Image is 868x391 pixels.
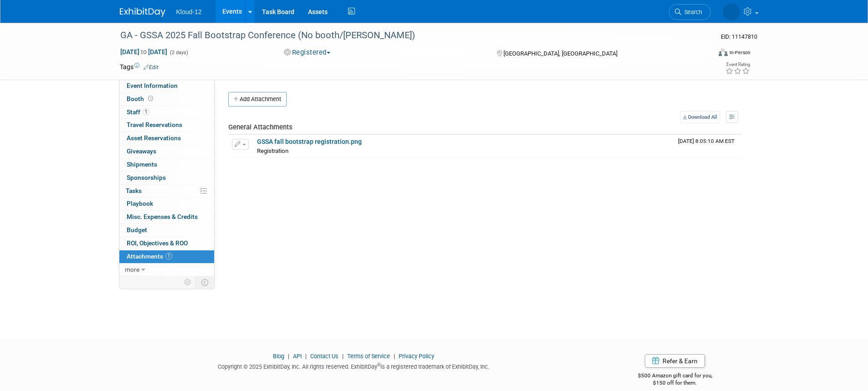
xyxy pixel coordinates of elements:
span: Staff [127,108,149,116]
a: Budget [119,224,214,237]
div: $150 off for them. [601,379,749,387]
span: Booth [127,95,155,102]
a: Blog [273,353,284,360]
a: Event Information [119,80,214,92]
span: | [303,353,309,360]
a: Misc. Expenses & Credits [119,211,214,223]
a: Search [669,4,711,20]
a: Travel Reservations [119,119,214,132]
span: | [286,353,292,360]
span: Registration [257,147,288,154]
div: Event Format [657,47,751,61]
span: Upload Timestamp [678,138,734,144]
span: Sponsorships [127,174,166,181]
div: In-Person [729,49,750,56]
span: General Attachments [228,123,293,131]
span: (2 days) [169,50,188,56]
span: Giveaways [127,147,156,155]
span: more [125,266,139,273]
sup: ® [377,362,380,367]
a: Contact Us [310,353,339,360]
td: Toggle Event Tabs [195,276,214,288]
a: Staff1 [119,106,214,119]
a: Attachments1 [119,250,214,263]
img: ExhibitDay [120,8,165,17]
span: Attachments [127,253,172,260]
a: Playbook [119,198,214,210]
span: Asset Reservations [127,134,181,142]
a: Booth [119,93,214,106]
a: Privacy Policy [399,353,434,360]
a: Edit [144,64,159,71]
div: Copyright © 2025 ExhibitDay, Inc. All rights reserved. ExhibitDay is a registered trademark of Ex... [120,361,588,371]
a: API [293,353,302,360]
span: Travel Reservations [127,121,182,128]
a: Asset Reservations [119,132,214,145]
span: Budget [127,226,147,234]
div: GA - GSSA 2025 Fall Bootstrap Conference (No booth/[PERSON_NAME]) [117,27,697,44]
img: Format-Inperson.png [719,49,728,56]
div: $500 Amazon gift card for you, [601,366,749,387]
span: [GEOGRAPHIC_DATA], [GEOGRAPHIC_DATA] [503,50,617,57]
div: Event Rating [725,62,750,67]
td: Tags [120,62,159,71]
a: more [119,264,214,276]
a: Download All [680,111,720,123]
a: Shipments [119,158,214,171]
img: Gabriela Bravo-Chigwere [723,3,740,20]
span: Tasks [126,187,142,194]
span: ROI, Objectives & ROO [127,239,188,247]
a: Tasks [119,185,214,198]
span: 1 [165,253,172,259]
span: 1 [143,108,149,115]
span: | [391,353,397,360]
a: ROI, Objectives & ROO [119,237,214,250]
span: Shipments [127,161,157,168]
a: Sponsorships [119,172,214,184]
span: Search [681,9,702,15]
span: Misc. Expenses & Credits [127,213,198,220]
span: | [340,353,346,360]
button: Registered [281,48,334,57]
span: Booth not reserved yet [146,95,155,102]
button: Add Attachment [228,92,287,107]
span: Event ID: 11147810 [721,33,757,40]
span: Playbook [127,200,153,207]
a: GSSA fall bootstrap registration.png [257,138,362,145]
a: Terms of Service [347,353,390,360]
span: Event Information [127,82,178,89]
span: to [139,48,148,56]
span: Kloud-12 [176,8,202,15]
span: [DATE] [DATE] [120,48,168,56]
td: Upload Timestamp [674,135,742,157]
td: Personalize Event Tab Strip [180,276,196,288]
a: Refer & Earn [645,354,705,368]
a: Giveaways [119,145,214,158]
